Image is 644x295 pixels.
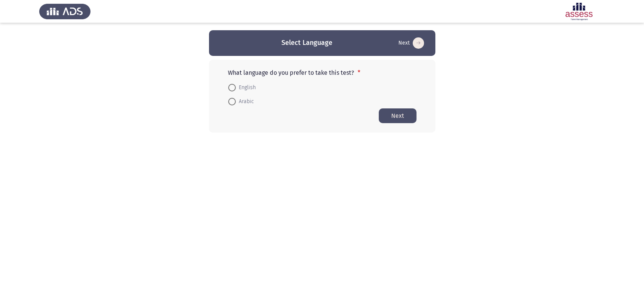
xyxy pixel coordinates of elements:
[236,97,254,106] span: Arabic
[553,1,605,22] img: Assessment logo of Assess DISC
[281,38,332,48] h3: Select Language
[396,37,426,49] button: Start assessment
[39,1,91,22] img: Assess Talent Management logo
[236,83,256,92] span: English
[379,108,417,123] button: Start assessment
[228,69,417,76] p: What language do you prefer to take this test?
